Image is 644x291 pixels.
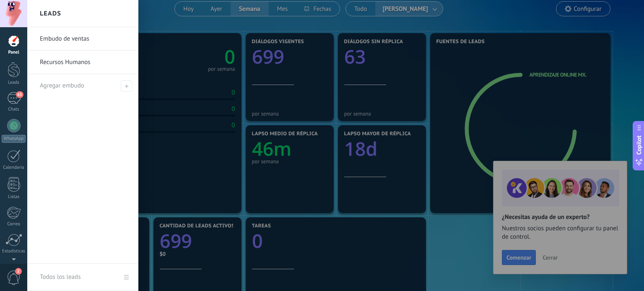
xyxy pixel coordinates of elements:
[2,194,26,200] div: Listas
[40,27,130,51] a: Embudo de ventas
[40,51,130,74] a: Recursos Humanos
[40,0,61,27] h2: Leads
[16,91,23,98] span: 63
[2,50,26,55] div: Panel
[2,80,26,85] div: Leads
[121,80,132,92] span: Agregar embudo
[635,135,643,155] span: Copilot
[40,265,80,289] div: Todos los leads
[2,165,26,170] div: Calendario
[40,82,84,90] span: Agregar embudo
[2,135,26,143] div: WhatsApp
[2,107,26,112] div: Chats
[2,221,26,227] div: Correo
[15,268,22,275] span: 2
[27,264,138,291] a: Todos los leads
[2,249,26,254] div: Estadísticas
